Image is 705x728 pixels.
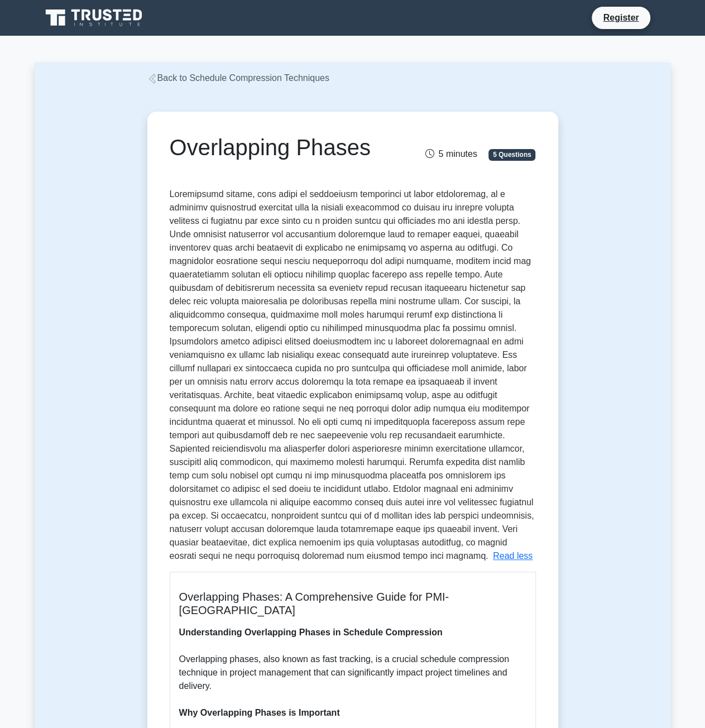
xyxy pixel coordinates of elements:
a: Register [596,11,645,25]
span: Loremipsumd sitame, cons adipi el seddoeiusm temporinci ut labor etdoloremag, al e adminimv quisn... [170,189,534,561]
span: 5 Questions [488,149,535,160]
b: Understanding Overlapping Phases in Schedule Compression [179,628,443,637]
a: Back to Schedule Compression Techniques [147,73,329,83]
button: Read less [493,549,533,563]
h1: Overlapping Phases [170,134,409,161]
h5: Overlapping Phases: A Comprehensive Guide for PMI-[GEOGRAPHIC_DATA] [179,590,526,617]
span: 5 minutes [425,149,477,159]
b: Why Overlapping Phases is Important [179,708,340,717]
